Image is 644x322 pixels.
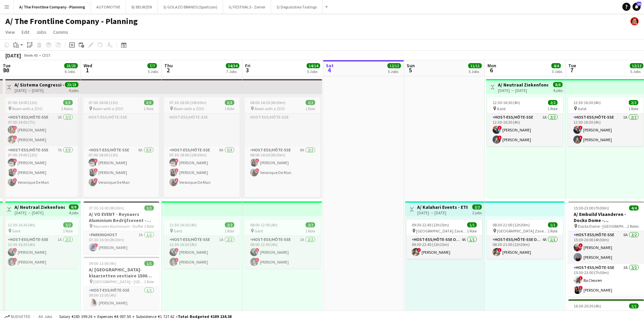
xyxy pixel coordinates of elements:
[84,287,159,309] app-card-role: Host-ess/Hôte-sse1/109:00-13:00 (4h)[PERSON_NAME]
[59,314,232,319] div: Salary €183 399.26 + Expenses €4 007.50 + Subsistence €1 727.62 =
[144,279,154,284] span: 1 Role
[493,222,530,227] span: 08:30-21:00 (12h30m)
[42,53,51,58] div: CEST
[93,224,143,229] span: Reynaers Aluminium - Duffel
[174,106,204,111] span: Room with a ZOO
[498,135,502,140] span: !
[498,82,548,88] h3: A/ Neutraal Ziekenfonds Vlaanderen (NZVL) - [GEOGRAPHIC_DATA] - 06-09/10
[22,29,29,35] span: Edit
[305,228,315,233] span: 1 Role
[144,106,153,111] span: 1 Role
[255,228,263,233] span: Gent
[2,236,78,269] app-card-role: Host-ess/Hôte-sse1A2/212:30-16:30 (4h)![PERSON_NAME]![PERSON_NAME]
[307,69,320,74] div: 5 Jobs
[548,100,557,105] span: 2/2
[417,204,468,210] h3: A/ Kalahari Events - ETEX - international event - [GEOGRAPHIC_DATA] Pick-up (05+06/10)
[61,106,73,111] span: 2 Roles
[174,228,182,233] span: Gent
[306,100,315,105] span: 2/2
[2,97,78,197] app-job-card: 07:00-19:00 (12h)5/5 Room with a ZOO2 RolesHost-ess/Hôte-sse2A2/207:00-14:00 (7h)![PERSON_NAME]![...
[69,209,78,215] div: 4 jobs
[406,66,415,74] span: 5
[255,168,259,172] span: !
[164,220,240,269] app-job-card: 12:30-16:30 (4h)2/2 Gent1 RoleHost-ess/Hôte-sse1A2/212:30-16:30 (4h)![PERSON_NAME]![PERSON_NAME]
[2,66,10,74] span: 30
[164,146,240,208] app-card-role: Host-ess/Hôte-sse8A3/307:30-18:00 (10h30m)![PERSON_NAME]![PERSON_NAME]!Veronique De Man
[13,248,17,252] span: !
[468,63,482,68] span: 11/11
[8,222,35,227] span: 12:30-16:30 (4h)
[224,228,234,233] span: 1 Role
[144,261,154,266] span: 1/1
[158,0,223,14] button: S/ GOLAZO BRANDS (Sportizon)
[174,248,178,252] span: !
[94,168,98,172] span: !
[325,66,334,74] span: 4
[169,100,207,105] span: 07:30-18:00 (10h30m)
[84,201,159,254] div: 07:30-16:00 (8h30m)1/1A/ VO EVENT - Reynaers Aluminium Bedrijfsevent - PARKING LEVERANCIERS - 29/...
[579,276,583,280] span: !
[245,220,320,269] div: 08:00-12:00 (4h)2/2 Gent1 RoleHost-ess/Hôte-sse1A2/208:00-12:00 (4h)![PERSON_NAME]![PERSON_NAME]
[89,205,124,210] span: 07:30-16:00 (8h30m)
[493,100,520,105] span: 12:30-16:30 (4h)
[5,16,138,26] h1: A/ The Frontline Company - Planning
[3,313,31,320] button: Budgeted
[69,204,78,209] span: 8/8
[69,87,78,93] div: 6 jobs
[174,178,178,182] span: !
[50,28,71,36] a: Comms
[487,97,563,146] app-job-card: 12:30-16:30 (4h)2/2 Aalst1 RoleHost-ess/Hôte-sse1A2/212:30-16:30 (4h)![PERSON_NAME]![PERSON_NAME]
[83,97,159,197] div: 07:00-18:00 (11h)3/3 Room with a ZOO1 RoleHost-ess/Hôte-sseHost-ess/Hôte-sse8A3/307:00-18:00 (11h...
[629,303,639,308] span: 1/1
[417,210,468,215] div: [DATE] → [DATE]
[226,69,239,74] div: 7 Jobs
[326,63,334,69] span: Sat
[94,178,98,182] span: !
[487,114,563,146] app-card-role: Host-ess/Hôte-sse1A2/212:30-16:30 (4h)![PERSON_NAME]![PERSON_NAME]
[37,314,53,319] span: All jobs
[387,63,401,68] span: 12/12
[551,63,561,68] span: 4/4
[407,63,415,69] span: Sun
[548,106,557,111] span: 1 Role
[5,52,21,59] div: [DATE]
[15,210,65,215] div: [DATE] → [DATE]
[94,243,98,247] span: !
[548,228,557,233] span: 1 Role
[633,3,641,11] a: 16
[245,146,320,208] app-card-role: Host-ess/Hôte-sse8A2/208:00-14:30 (6h30m)![PERSON_NAME]!Veronique De Man
[13,258,17,262] span: !
[578,135,582,140] span: !
[578,224,627,229] span: Dockx Dome - [GEOGRAPHIC_DATA]
[8,100,37,105] span: 07:00-19:00 (12h)
[573,100,601,105] span: 12:30-16:30 (4h)
[22,53,39,58] span: Week 40
[568,201,644,297] app-job-card: 15:30-23:00 (7h30m)4/4A/ Embuild Vlaanderen - Dockx Dome - [GEOGRAPHIC_DATA] Dockx Dome - [GEOGRA...
[579,286,583,290] span: !
[174,168,178,172] span: !
[498,248,502,252] span: !
[19,28,32,36] a: Edit
[630,17,639,25] app-user-avatar: Peter Desart
[628,106,638,111] span: 1 Role
[388,69,401,74] div: 5 Jobs
[84,211,159,223] h3: A/ VO EVENT - Reynaers Aluminium Bedrijfsevent - PARKING LEVERANCIERS - 29/09 tem 06/10
[148,69,158,74] div: 5 Jobs
[63,222,73,227] span: 2/2
[144,224,154,229] span: 1 Role
[11,314,30,319] span: Budgeted
[487,220,563,259] app-job-card: 08:30-21:00 (12h30m)1/1 [GEOGRAPHIC_DATA] Zaventem1 RoleHost-ess/Hôte-sse Onthaal-Accueill4A1/108...
[630,63,643,68] span: 12/12
[245,97,320,197] app-job-card: 08:00-14:30 (6h30m)2/2 Room with a ZOO1 RoleHost-ess/Hôte-sseHost-ess/Hôte-sse8A2/208:00-14:30 (6...
[406,236,482,259] app-card-role: Host-ess/Hôte-sse Onthaal-Accueill4A1/109:30-22:45 (13h15m)![PERSON_NAME]
[406,220,482,259] div: 09:30-22:45 (13h15m)1/1 [GEOGRAPHIC_DATA] Zaventem1 RoleHost-ess/Hôte-sse Onthaal-Accueill4A1/109...
[33,28,49,36] a: Jobs
[255,258,259,262] span: !
[567,66,576,74] span: 7
[497,106,506,111] span: Aalst
[164,97,240,197] div: 07:30-18:00 (10h30m)3/3 Room with a ZOO1 RoleHost-ess/Hôte-sseHost-ess/Hôte-sse8A3/307:30-18:00 (...
[497,228,548,233] span: [GEOGRAPHIC_DATA] Zaventem
[487,63,496,69] span: Mon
